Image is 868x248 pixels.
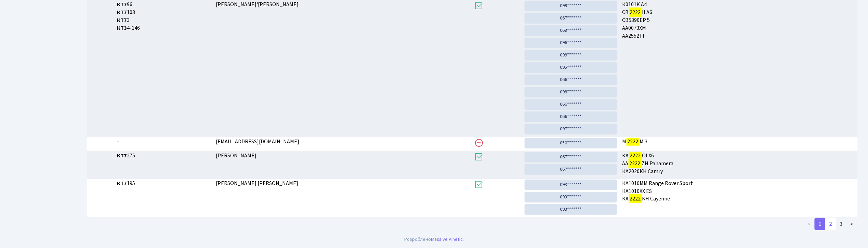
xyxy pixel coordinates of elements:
div: Розроблено . [404,236,464,243]
span: [PERSON_NAME] [216,152,257,159]
span: М М 3 [622,138,855,146]
b: КТ7 [117,16,127,24]
mark: 2222 [629,194,642,204]
span: [PERSON_NAME] [PERSON_NAME] [216,180,298,187]
span: 96 103 3 4-146 [117,1,210,32]
b: КТ7 [117,180,127,187]
b: КТ7 [117,1,127,8]
a: 1 [815,218,826,230]
mark: 2222 [629,151,642,160]
a: Massive Kinetic [431,236,463,243]
span: 275 [117,152,210,160]
a: 2 [825,218,836,230]
a: > [846,218,858,230]
b: КТ3 [117,24,127,32]
b: КТ7 [117,9,127,16]
span: КА ОІ X6 АА ZH Panamera КА2020КН Camry [622,152,855,175]
mark: 2222 [627,137,640,146]
span: К0101К A4 СВ ІІ А6 СВ5390ЕР 5 АА0073ХМ АА2552ТІ [622,1,855,40]
span: 195 [117,180,210,187]
mark: 2222 [629,8,642,17]
span: [PERSON_NAME]'[PERSON_NAME] [216,1,299,8]
span: КА1010ММ Range Rover Sport КА1010ХХ ES KA KH Cayenne [622,180,855,203]
b: КТ7 [117,152,127,159]
mark: 2222 [629,159,642,168]
span: [EMAIL_ADDRESS][DOMAIN_NAME] [216,138,299,145]
a: 3 [836,218,847,230]
span: - [117,138,210,146]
